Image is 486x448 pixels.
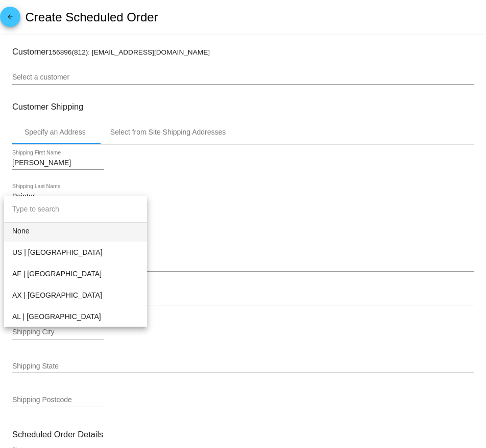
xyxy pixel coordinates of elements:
span: AX | [GEOGRAPHIC_DATA] [12,284,139,306]
span: AF | [GEOGRAPHIC_DATA] [12,263,139,284]
span: None [12,220,139,242]
input: dropdown search [4,196,147,222]
span: US | [GEOGRAPHIC_DATA] [12,242,139,263]
span: AL | [GEOGRAPHIC_DATA] [12,306,139,327]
